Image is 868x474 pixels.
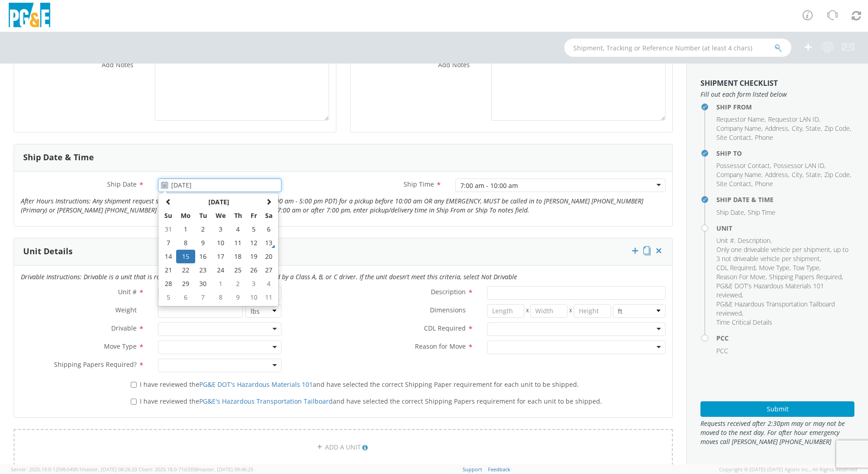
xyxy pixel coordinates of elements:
[824,170,850,179] span: Zip Code
[792,170,802,179] span: City
[195,209,211,222] th: Tu
[716,133,751,142] span: Site Contact
[118,287,137,296] span: Unit #
[768,115,819,123] span: Requestor LAN ID
[21,272,517,281] i: Drivable Instructions: Drivable is a unit that is roadworthy and can be driven over the road by a...
[716,346,728,355] span: PCC
[160,250,176,263] td: 14
[160,222,176,236] td: 31
[716,318,772,326] span: Time Critical Details
[716,179,751,188] span: Site Contact
[716,196,854,203] h4: Ship Date & Time
[716,263,755,272] span: CDL Required
[765,170,789,179] li: ,
[768,115,820,124] li: ,
[21,197,643,214] i: After Hours Instructions: Any shipment request submitted after normal business hours (7:00 am - 5...
[774,161,826,170] li: ,
[759,263,789,272] span: Move Type
[211,209,230,222] th: We
[716,115,766,124] li: ,
[160,209,176,222] th: Su
[176,250,195,263] td: 15
[211,277,230,291] td: 1
[793,263,821,272] li: ,
[574,304,611,318] input: Height
[261,250,276,263] td: 20
[14,429,673,465] a: ADD A UNIT
[438,60,470,69] span: Add Notes
[792,124,804,133] li: ,
[716,281,852,300] li: ,
[131,382,137,388] input: I have reviewed thePG&E DOT's Hazardous Materials 101and have selected the correct Shipping Paper...
[460,181,518,190] div: 7:00 am - 10:00 am
[824,124,851,133] li: ,
[115,306,137,314] span: Weight
[266,198,272,205] span: Next Month
[246,222,261,236] td: 5
[700,419,854,446] span: Requests received after 2:30pm may or may not be moved to the next day. For after hour emergency ...
[716,124,763,133] li: ,
[230,291,246,304] td: 9
[176,236,195,250] td: 8
[107,180,137,188] span: Ship Date
[716,208,744,217] span: Ship Date
[23,153,94,162] h3: Ship Date & Time
[716,104,854,110] h4: Ship From
[765,170,788,179] span: Address
[488,466,510,473] a: Feedback
[198,466,253,473] span: master, [DATE] 09:46:25
[160,263,176,277] td: 21
[765,124,788,133] span: Address
[806,170,822,179] li: ,
[111,324,137,332] span: Drivable
[716,115,764,123] span: Requestor Name
[82,466,137,473] span: master, [DATE] 08:26:33
[23,247,73,256] h3: Unit Details
[261,277,276,291] td: 4
[716,150,854,157] h4: Ship To
[140,380,579,389] span: I have reviewed the and have selected the correct Shipping Paper requirement for each unit to be ...
[246,291,261,304] td: 10
[700,401,854,417] button: Submit
[716,272,765,281] span: Reason For Move
[716,272,767,281] li: ,
[755,179,773,188] span: Phone
[716,281,824,299] span: PG&E DOT's Hazardous Materials 101 reviewed
[716,335,854,341] h4: PCC
[716,300,835,317] span: PG&E Hazardous Transportation Tailboard reviewed
[716,263,757,272] li: ,
[738,236,770,245] span: Description
[806,170,821,179] span: State
[261,209,276,222] th: Sa
[160,277,176,291] td: 28
[700,90,854,99] span: Fill out each form listed below
[738,236,772,245] li: ,
[261,222,276,236] td: 6
[716,161,771,170] li: ,
[54,360,137,369] span: Shipping Papers Required?
[716,208,745,217] li: ,
[11,466,137,473] span: Server: 2025.19.0-1259b540fc1
[131,399,137,405] input: I have reviewed thePG&E's Hazardous Transportation Tailboardand have selected the correct Shippin...
[530,304,567,318] input: Width
[211,222,230,236] td: 3
[230,222,246,236] td: 4
[165,198,172,205] span: Previous Month
[230,277,246,291] td: 2
[211,236,230,250] td: 10
[261,291,276,304] td: 11
[195,291,211,304] td: 7
[176,222,195,236] td: 1
[716,124,761,133] span: Company Name
[211,263,230,277] td: 24
[138,466,253,473] span: Client: 2025.18.0-71d3358
[160,236,176,250] td: 7
[716,245,848,263] span: Only one driveable vehicle per shipment, up to 3 not driveable vehicle per shipment
[7,3,52,30] img: pge-logo-06675f144f4cfa6a6814.png
[104,342,137,351] span: Move Type
[211,291,230,304] td: 8
[463,466,482,473] a: Support
[246,209,261,222] th: Fr
[564,39,791,57] input: Shipment, Tracking or Reference Number (at least 4 chars)
[716,179,753,188] li: ,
